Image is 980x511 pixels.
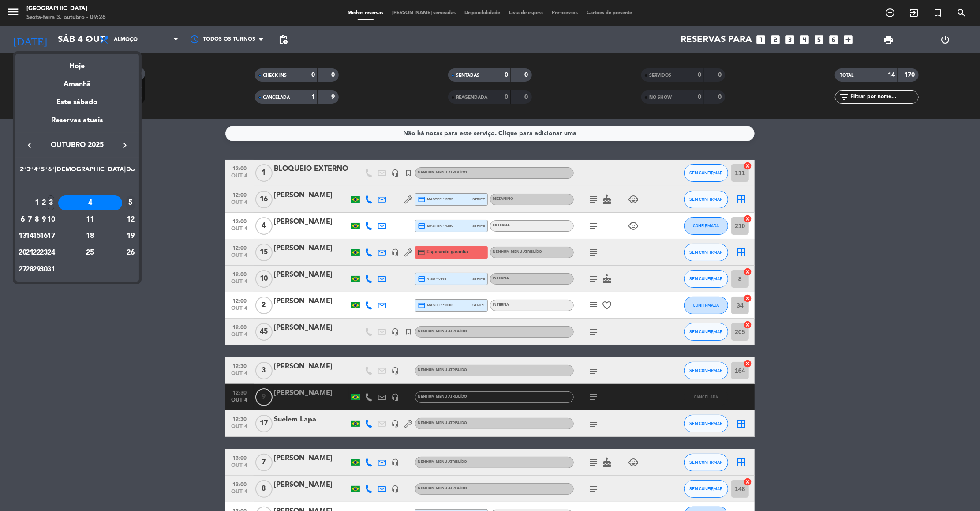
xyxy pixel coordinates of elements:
[48,211,55,228] td: 10 de outubro de 2025
[19,211,26,228] td: 6 de outubro de 2025
[33,261,40,278] td: 29 de outubro de 2025
[33,244,40,261] td: 22 de outubro de 2025
[55,244,126,261] td: 25 de outubro de 2025
[126,244,135,261] td: 26 de outubro de 2025
[22,139,37,151] button: keyboard_arrow_left
[26,262,33,277] div: 28
[48,261,55,278] td: 31 de outubro de 2025
[41,262,47,277] div: 30
[26,165,33,178] th: Terça-feira
[15,115,139,133] div: Reservas atuais
[55,195,126,211] td: 4 de outubro de 2025
[37,139,117,151] span: outubro 2025
[15,72,139,90] div: Amanhã
[19,261,26,278] td: 27 de outubro de 2025
[48,195,54,210] div: 3
[40,244,47,261] td: 23 de outubro de 2025
[26,228,33,244] td: 14 de outubro de 2025
[126,228,135,244] td: 19 de outubro de 2025
[55,211,126,228] td: 11 de outubro de 2025
[26,229,33,244] div: 14
[15,54,139,72] div: Hoje
[48,229,54,244] div: 17
[26,261,33,278] td: 28 de outubro de 2025
[19,165,26,178] th: Segunda-feira
[34,195,40,210] div: 1
[58,229,122,244] div: 18
[58,212,122,227] div: 11
[40,211,47,228] td: 9 de outubro de 2025
[34,229,40,244] div: 15
[126,229,135,244] div: 19
[126,245,135,260] div: 26
[48,244,55,261] td: 24 de outubro de 2025
[126,211,135,228] td: 12 de outubro de 2025
[48,212,54,227] div: 10
[15,90,139,115] div: Este sábado
[120,140,130,150] i: keyboard_arrow_right
[48,195,55,211] td: 3 de outubro de 2025
[58,245,122,260] div: 25
[41,229,47,244] div: 16
[126,212,135,227] div: 12
[126,195,135,211] td: 5 de outubro de 2025
[55,228,126,244] td: 18 de outubro de 2025
[26,244,33,261] td: 21 de outubro de 2025
[58,195,122,210] div: 4
[48,228,55,244] td: 17 de outubro de 2025
[26,212,33,227] div: 7
[24,140,35,150] i: keyboard_arrow_left
[19,212,26,227] div: 6
[40,165,47,178] th: Quinta-feira
[33,165,40,178] th: Quarta-feira
[126,165,135,178] th: Domingo
[19,228,26,244] td: 13 de outubro de 2025
[41,245,47,260] div: 23
[48,165,55,178] th: Sexta-feira
[40,261,47,278] td: 30 de outubro de 2025
[34,245,40,260] div: 22
[26,245,33,260] div: 21
[55,165,126,178] th: Sábado
[48,245,54,260] div: 24
[19,245,26,260] div: 20
[117,139,133,151] button: keyboard_arrow_right
[126,195,135,210] div: 5
[41,195,47,210] div: 2
[19,244,26,261] td: 20 de outubro de 2025
[19,262,26,277] div: 27
[33,211,40,228] td: 8 de outubro de 2025
[40,228,47,244] td: 16 de outubro de 2025
[33,195,40,211] td: 1 de outubro de 2025
[48,262,54,277] div: 31
[26,211,33,228] td: 7 de outubro de 2025
[19,178,135,195] td: OUT
[33,228,40,244] td: 15 de outubro de 2025
[34,212,40,227] div: 8
[41,212,47,227] div: 9
[40,195,47,211] td: 2 de outubro de 2025
[34,262,40,277] div: 29
[19,229,26,244] div: 13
